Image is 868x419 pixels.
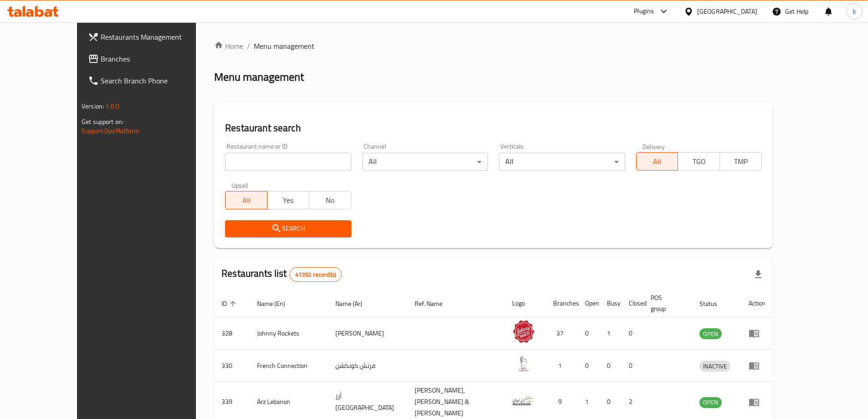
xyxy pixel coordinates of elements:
div: Menu [749,360,765,371]
span: Get support on: [82,116,123,128]
td: 0 [578,350,600,382]
div: Export file [747,264,769,285]
button: Yes [267,191,309,209]
a: Branches [81,48,222,70]
td: Johnny Rockets [250,317,328,350]
span: ID [221,298,239,309]
div: Menu [749,328,765,339]
span: INACTIVE [699,361,730,372]
span: TGO [682,155,716,168]
h2: Menu management [214,70,304,84]
td: 1 [600,317,621,350]
img: Johnny Rockets [512,320,535,343]
span: Restaurants Management [101,31,215,42]
span: Version: [82,100,104,112]
td: [PERSON_NAME] [328,317,407,350]
span: Name (Ar) [335,298,374,309]
span: OPEN [699,329,722,339]
th: Open [578,290,600,317]
div: All [499,153,625,171]
span: Menu management [254,41,314,52]
td: 0 [600,350,621,382]
div: [GEOGRAPHIC_DATA] [697,6,757,16]
td: 0 [621,317,643,350]
img: French Connection [512,352,535,375]
img: Arz Lebanon [512,389,535,412]
span: TMP [724,155,758,168]
label: Delivery [642,143,665,150]
span: Branches [101,53,215,64]
button: No [309,191,351,209]
span: POS group [651,292,681,314]
span: Ref. Name [415,298,454,309]
span: All [640,155,675,168]
div: INACTIVE [699,361,730,372]
td: French Connection [250,350,328,382]
span: Name (En) [257,298,297,309]
span: b [853,6,856,16]
th: Branches [546,290,578,317]
button: All [225,191,267,209]
div: Plugins [634,6,654,17]
label: Upsell [231,182,248,188]
span: 41392 record(s) [290,270,341,279]
th: Busy [600,290,621,317]
th: Logo [505,290,546,317]
td: 0 [578,317,600,350]
div: Menu [749,397,765,408]
span: OPEN [699,397,722,408]
a: Home [214,41,243,52]
h2: Restaurant search [225,121,762,135]
td: 37 [546,317,578,350]
span: Status [699,298,729,309]
button: TMP [719,152,762,171]
div: Total records count [289,267,342,282]
span: No [313,194,348,207]
span: Search Branch Phone [101,75,215,86]
th: Action [741,290,773,317]
a: Search Branch Phone [81,70,222,92]
span: All [229,194,264,207]
a: Support.OpsPlatform [82,125,139,137]
button: TGO [678,152,720,171]
td: 1 [546,350,578,382]
span: 1.0.0 [105,100,119,112]
input: Search for restaurant name or ID.. [225,153,351,171]
h2: Restaurants list [221,267,342,282]
span: Search [232,223,344,234]
button: All [636,152,678,171]
div: All [362,153,488,171]
td: 328 [214,317,250,350]
span: Yes [271,194,306,207]
td: فرنش كونكشن [328,350,407,382]
th: Closed [621,290,643,317]
td: 330 [214,350,250,382]
li: / [247,41,250,52]
td: 0 [621,350,643,382]
nav: breadcrumb [214,41,773,52]
button: Search [225,220,351,237]
a: Restaurants Management [81,26,222,48]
